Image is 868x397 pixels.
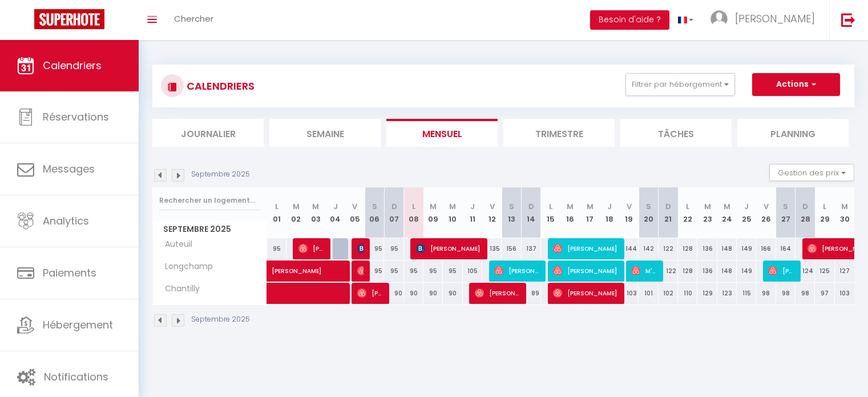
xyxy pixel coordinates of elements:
li: Planning [737,119,849,147]
th: 20 [639,187,658,238]
div: 135 [482,238,502,259]
th: 06 [365,187,384,238]
abbr: J [333,201,338,212]
div: 90 [423,283,443,304]
div: 137 [522,238,541,259]
abbr: J [607,201,612,212]
div: 148 [717,238,737,259]
div: 95 [267,238,286,259]
abbr: M [704,201,711,212]
div: 90 [443,283,462,304]
th: 14 [522,187,541,238]
abbr: M [724,201,730,212]
div: 129 [697,283,717,304]
th: 09 [423,187,443,238]
span: [PERSON_NAME] [416,238,481,259]
div: 115 [737,283,756,304]
button: Besoin d'aide ? [590,10,669,30]
th: 29 [815,187,834,238]
th: 23 [697,187,717,238]
span: Notifications [44,370,108,384]
span: [PERSON_NAME] [357,260,364,282]
abbr: L [686,201,689,212]
div: 95 [384,238,403,259]
th: 13 [502,187,521,238]
div: 105 [463,260,482,282]
abbr: L [549,201,552,212]
div: 123 [717,283,737,304]
div: 95 [404,260,423,282]
abbr: M [430,201,437,212]
th: 12 [482,187,502,238]
th: 04 [325,187,345,238]
li: Trimestre [503,119,615,147]
div: 136 [697,238,717,259]
abbr: L [275,201,278,212]
abbr: D [802,201,808,212]
span: [PERSON_NAME] [553,282,617,304]
span: [PERSON_NAME] [272,254,377,276]
abbr: V [352,201,357,212]
abbr: M [293,201,300,212]
div: 97 [815,283,834,304]
button: Filtrer par hébergement [625,73,735,96]
li: Semaine [269,119,381,147]
th: 05 [345,187,365,238]
p: Septembre 2025 [191,169,250,180]
abbr: S [509,201,514,212]
th: 11 [463,187,482,238]
div: 148 [717,260,737,282]
th: 21 [659,187,678,238]
div: 128 [678,260,697,282]
span: [PERSON_NAME] [357,282,383,304]
img: ... [710,10,728,27]
div: 127 [835,260,854,282]
th: 16 [560,187,580,238]
th: 17 [580,187,600,238]
div: 166 [756,238,776,259]
abbr: D [391,201,397,212]
div: 122 [659,238,678,259]
abbr: J [744,201,749,212]
div: 144 [619,238,639,259]
p: Septembre 2025 [191,314,250,325]
abbr: V [627,201,632,212]
span: [PERSON_NAME] [735,11,815,26]
th: 03 [306,187,325,238]
span: Analytics [43,214,89,228]
input: Rechercher un logement... [159,190,260,211]
abbr: M [587,201,594,212]
div: 102 [659,283,678,304]
abbr: D [665,201,671,212]
span: Chantilly [155,283,203,295]
span: [PERSON_NAME] [298,238,324,259]
span: Longchamp [155,260,216,273]
th: 22 [678,187,697,238]
div: 90 [384,283,403,304]
div: 95 [423,260,443,282]
abbr: V [764,201,769,212]
div: 103 [835,283,854,304]
div: 142 [639,238,658,259]
li: Tâches [620,119,732,147]
th: 01 [267,187,286,238]
span: M'Djassiri Maoulida [631,260,657,282]
abbr: M [449,201,456,212]
div: 103 [619,283,639,304]
div: 101 [639,283,658,304]
div: 98 [796,283,815,304]
th: 19 [619,187,639,238]
th: 07 [384,187,403,238]
span: Messages [43,162,95,176]
abbr: L [412,201,415,212]
h3: CALENDRIERS [184,73,255,99]
li: Journalier [152,119,264,147]
abbr: S [646,201,651,212]
abbr: V [490,201,495,212]
div: 156 [502,238,521,259]
li: Mensuel [386,119,498,147]
th: 27 [776,187,796,238]
span: Chercher [174,13,213,25]
span: [PERSON_NAME] [768,260,794,282]
abbr: D [528,201,534,212]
